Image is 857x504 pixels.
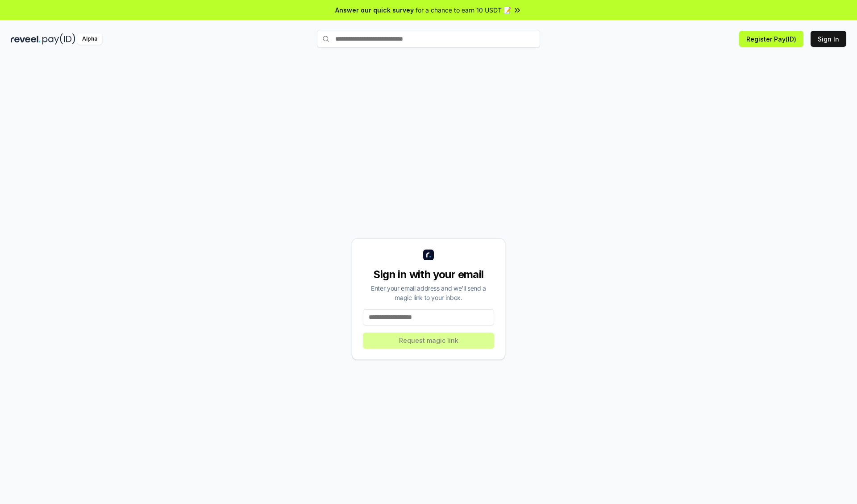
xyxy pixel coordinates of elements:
button: Sign In [811,31,846,47]
img: logo_small [423,250,434,260]
div: Sign in with your email [363,267,494,282]
div: Enter your email address and we’ll send a magic link to your inbox. [363,283,494,302]
img: reveel_dark [11,33,41,45]
button: Register Pay(ID) [739,31,803,47]
span: Answer our quick survey [335,5,414,15]
img: pay_id [42,33,75,45]
span: for a chance to earn 10 USDT 📝 [416,5,511,15]
div: Alpha [77,33,102,45]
